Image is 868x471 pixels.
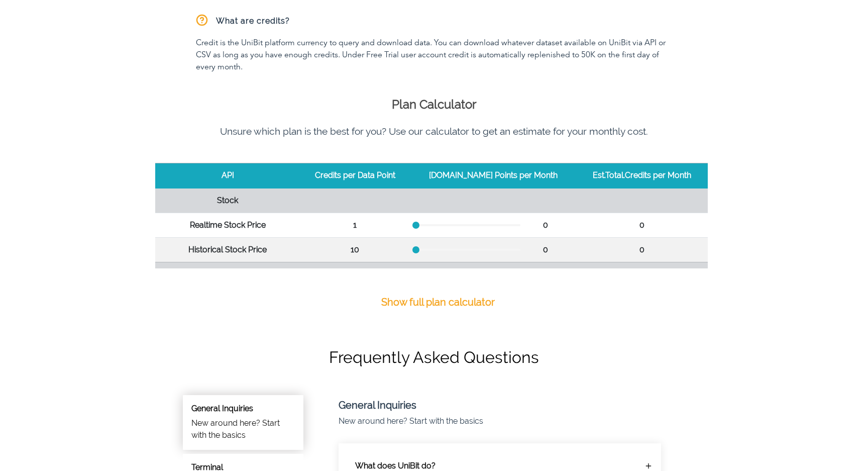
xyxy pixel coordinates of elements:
iframe: Drift Widget Chat Window [661,285,862,427]
td: 1 [300,213,409,237]
a: Show full plan calculator [376,290,500,315]
h1: Plan Calculator [155,98,713,112]
p: New around here? Start with the basics [191,417,295,441]
th: Fundamentals [155,262,300,287]
p: New around here? Start with the basics [339,415,690,427]
th: [DOMAIN_NAME] Points per Month [410,163,577,188]
p: Credit is the UniBit platform currency to query and download data. You can download whatever data... [188,33,680,77]
td: 0 [577,237,708,262]
p: Unsure which plan is the best for you? Use our calculator to get an estimate for your monthly cost. [155,124,713,139]
h5: General Inquiries [339,399,690,411]
p: Show full plan calculator [381,295,495,310]
td: 10 [300,237,409,262]
div: 0 [520,244,571,256]
th: Historical Stock Price [155,237,300,262]
th: API [155,163,300,188]
th: Credits per Data Point [300,163,409,188]
th: Stock [155,188,300,213]
iframe: Drift Widget Chat Controller [818,421,856,459]
div: 0 [520,219,571,231]
th: Realtime Stock Price [155,213,300,237]
h6: General Inquiries [191,404,295,413]
h1: Frequently Asked Questions [155,348,713,367]
th: Est.Total.Credits per Month [577,163,708,188]
td: 0 [577,213,708,237]
p: What are credits? [188,10,680,33]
